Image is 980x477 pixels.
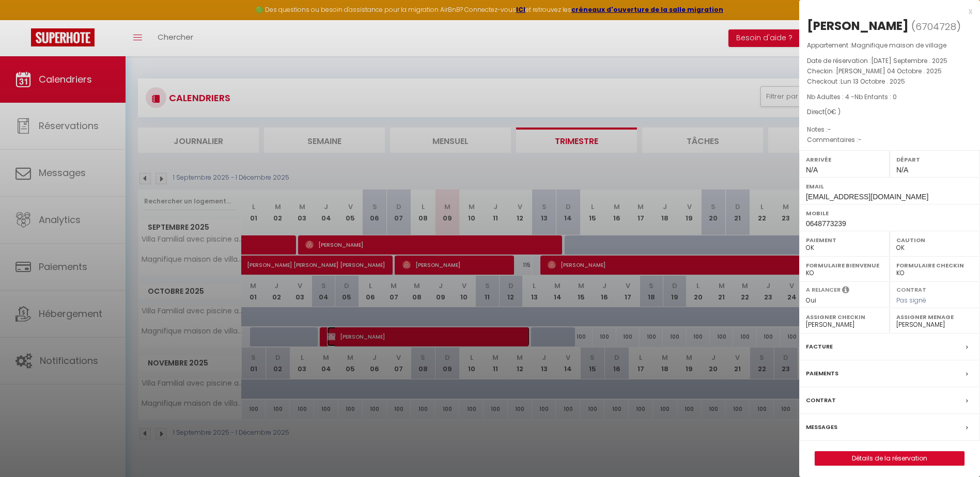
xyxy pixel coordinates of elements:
[825,107,841,116] span: ( € )
[858,135,862,144] span: -
[807,92,897,101] span: Nb Adultes : 4 -
[827,107,831,116] span: 0
[799,5,972,18] div: x
[896,166,908,174] span: N/A
[807,56,972,66] p: Date de réservation :
[896,296,926,305] span: Pas signé
[807,76,972,87] p: Checkout :
[806,368,838,379] label: Paiements
[806,285,841,294] label: A relancer
[807,18,909,34] div: [PERSON_NAME]
[806,260,883,271] label: Formulaire Bienvenue
[896,260,973,271] label: Formulaire Checkin
[807,107,972,117] div: Direct
[871,56,947,65] span: [DATE] Septembre . 2025
[806,181,973,192] label: Email
[806,235,883,245] label: Paiement
[806,208,973,218] label: Mobile
[896,312,973,322] label: Assigner Menage
[807,124,972,135] p: Notes :
[806,312,883,322] label: Assigner Checkin
[815,451,965,466] button: Détails de la réservation
[806,154,883,165] label: Arrivée
[806,422,837,433] label: Messages
[896,285,926,292] label: Contrat
[807,40,972,51] p: Appartement :
[806,166,818,174] span: N/A
[841,77,905,86] span: Lun 13 Octobre . 2025
[828,125,831,134] span: -
[806,193,928,201] span: [EMAIL_ADDRESS][DOMAIN_NAME]
[8,4,39,35] button: Ouvrir le widget de chat LiveChat
[896,235,973,245] label: Caution
[806,395,836,406] label: Contrat
[915,20,956,33] span: 6704728
[807,66,972,76] p: Checkin :
[851,41,946,50] span: Magnifique maison de village
[911,19,961,34] span: ( )
[842,285,849,297] i: Sélectionner OUI si vous souhaiter envoyer les séquences de messages post-checkout
[807,135,972,145] p: Commentaires :
[836,67,942,75] span: [PERSON_NAME] 04 Octobre . 2025
[854,92,897,101] span: Nb Enfants : 0
[896,154,973,165] label: Départ
[815,452,964,465] a: Détails de la réservation
[806,341,833,352] label: Facture
[806,219,846,228] span: 0648773239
